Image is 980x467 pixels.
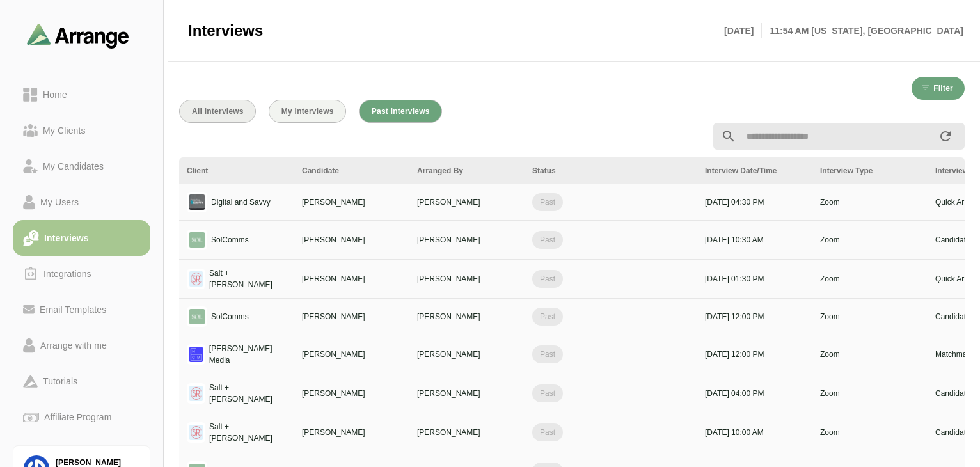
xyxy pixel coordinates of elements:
p: Zoom [820,349,920,360]
span: Past Interviews [371,107,430,116]
p: [PERSON_NAME] [302,234,402,246]
img: logo [187,344,205,365]
img: logo [187,192,207,212]
div: My Clients [38,123,91,138]
p: [DATE] 10:30 AM [705,234,805,246]
span: Past [532,270,563,288]
p: Digital and Savvy [211,196,271,208]
div: Affiliate Program [39,409,116,425]
div: Email Templates [35,302,111,317]
p: [PERSON_NAME] [302,349,402,360]
a: Arrange with me [13,328,150,363]
p: [PERSON_NAME] [302,196,402,208]
p: Zoom [820,196,920,208]
a: My Clients [13,113,150,148]
div: Client [187,165,287,177]
p: [PERSON_NAME] [302,388,402,399]
div: Interview Type [820,165,920,177]
div: Arrange with me [35,338,112,353]
p: Salt + [PERSON_NAME] [209,382,287,405]
img: arrangeai-name-small-logo.4d2b8aee.svg [27,23,129,48]
a: Interviews [13,220,150,256]
p: Salt + [PERSON_NAME] [209,267,287,290]
img: logo [187,422,205,443]
div: Interview Date/Time [705,165,805,177]
span: Filter [933,84,953,93]
p: [PERSON_NAME] [302,273,402,285]
p: [PERSON_NAME] [417,388,517,399]
p: [DATE] 12:00 PM [705,311,805,322]
p: Salt + [PERSON_NAME] [209,421,287,444]
p: [DATE] 04:30 PM [705,196,805,208]
button: Past Interviews [359,100,442,123]
span: Interviews [188,21,263,40]
span: Past [532,423,563,441]
p: Zoom [820,427,920,438]
p: 11:54 AM [US_STATE], [GEOGRAPHIC_DATA] [762,23,963,38]
a: Email Templates [13,292,150,328]
span: My Interviews [281,107,334,116]
p: [PERSON_NAME] [417,196,517,208]
p: SolComms [211,311,249,322]
a: Tutorials [13,363,150,399]
button: My Interviews [269,100,346,123]
div: Arranged By [417,165,517,177]
p: [PERSON_NAME] [417,311,517,322]
p: [PERSON_NAME] [417,273,517,285]
div: Status [532,165,690,177]
p: [PERSON_NAME] [417,427,517,438]
p: [PERSON_NAME] [417,349,517,360]
div: My Candidates [38,159,109,174]
span: Past [532,308,563,326]
div: Candidate [302,165,402,177]
p: [DATE] 01:30 PM [705,273,805,285]
span: Past [532,345,563,363]
div: Home [38,87,72,102]
a: Affiliate Program [13,399,150,435]
div: Integrations [38,266,97,281]
button: Filter [912,77,965,100]
p: Zoom [820,388,920,399]
img: logo [187,383,205,404]
i: appended action [938,129,953,144]
a: My Users [13,184,150,220]
p: SolComms [211,234,249,246]
p: Zoom [820,311,920,322]
p: [PERSON_NAME] [302,427,402,438]
p: [DATE] 12:00 PM [705,349,805,360]
div: My Users [35,194,84,210]
img: logo [187,230,207,250]
span: Past [532,231,563,249]
a: Home [13,77,150,113]
p: [DATE] 04:00 PM [705,388,805,399]
span: Past [532,384,563,402]
p: [PERSON_NAME] [302,311,402,322]
button: All Interviews [179,100,256,123]
p: Zoom [820,273,920,285]
p: [PERSON_NAME] Media [209,343,287,366]
a: Integrations [13,256,150,292]
div: Interviews [39,230,94,246]
span: Past [532,193,563,211]
div: Tutorials [38,374,83,389]
p: [DATE] 10:00 AM [705,427,805,438]
span: All Interviews [191,107,244,116]
img: logo [187,306,207,327]
a: My Candidates [13,148,150,184]
p: Zoom [820,234,920,246]
p: [DATE] [724,23,762,38]
p: [PERSON_NAME] [417,234,517,246]
img: logo [187,269,205,289]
